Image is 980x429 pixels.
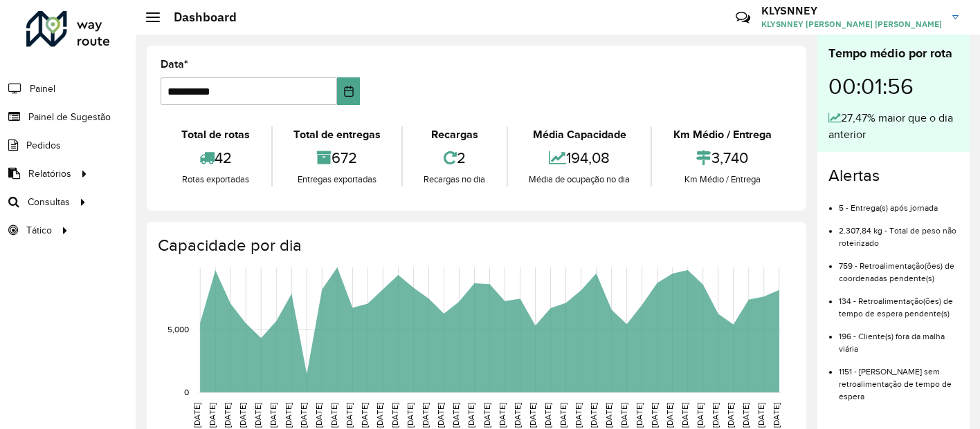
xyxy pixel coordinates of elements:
text: [DATE] [284,403,293,428]
button: Choose Date [337,77,360,105]
text: [DATE] [498,403,507,428]
h4: Capacidade por dia [158,236,792,256]
text: [DATE] [680,403,689,428]
text: [DATE] [543,403,552,428]
li: 2.307,84 kg - Total de peso não roteirizado [839,214,959,249]
span: Pedidos [26,138,61,153]
span: Painel de Sugestão [28,110,111,124]
text: [DATE] [513,403,522,428]
div: Tempo médio por rota [828,44,959,63]
div: Rotas exportadas [164,173,268,187]
div: 672 [276,143,399,173]
div: 00:01:56 [828,63,959,110]
div: Média Capacidade [511,126,648,143]
h4: Alertas [828,166,959,186]
div: Total de entregas [276,126,399,143]
text: [DATE] [589,403,598,428]
li: 759 - Retroalimentação(ões) de coordenadas pendente(s) [839,249,959,285]
div: 3,740 [655,143,789,173]
text: [DATE] [375,403,384,428]
text: [DATE] [466,403,475,428]
text: [DATE] [299,403,308,428]
text: [DATE] [650,403,659,428]
text: [DATE] [696,403,705,428]
text: [DATE] [635,403,644,428]
text: [DATE] [741,403,750,428]
text: [DATE] [665,403,674,428]
text: [DATE] [208,403,217,428]
li: 196 - Cliente(s) fora da malha viária [839,320,959,355]
div: Km Médio / Entrega [655,173,789,187]
span: Consultas [28,195,70,209]
div: Média de ocupação no dia [511,173,648,187]
text: [DATE] [436,403,445,428]
text: [DATE] [528,403,537,428]
label: Data [161,56,188,73]
text: 0 [184,388,189,397]
div: Recargas [406,126,503,143]
h2: Dashboard [160,10,237,25]
text: [DATE] [482,403,491,428]
li: 1151 - [PERSON_NAME] sem retroalimentação de tempo de espera [839,355,959,403]
text: [DATE] [192,403,201,428]
text: [DATE] [451,403,460,428]
text: [DATE] [421,403,430,428]
text: [DATE] [390,403,399,428]
text: [DATE] [756,403,765,428]
text: [DATE] [604,403,613,428]
text: 5,000 [167,325,189,334]
text: [DATE] [238,403,247,428]
span: Relatórios [28,166,71,181]
text: [DATE] [772,403,781,428]
text: [DATE] [360,403,369,428]
text: [DATE] [345,403,354,428]
li: 134 - Retroalimentação(ões) de tempo de espera pendente(s) [839,285,959,320]
text: [DATE] [711,403,720,428]
text: [DATE] [726,403,735,428]
div: Total de rotas [164,126,268,143]
div: 2 [406,143,503,173]
text: [DATE] [619,403,628,428]
text: [DATE] [406,403,415,428]
text: [DATE] [223,403,232,428]
div: 27,47% maior que o dia anterior [828,110,959,143]
li: 5 - Entrega(s) após jornada [839,191,959,214]
span: Painel [30,82,55,96]
a: Contato Rápido [728,3,758,32]
div: 42 [164,143,268,173]
text: [DATE] [329,403,338,428]
div: Entregas exportadas [276,173,399,187]
text: [DATE] [559,403,568,428]
text: [DATE] [574,403,583,428]
div: 194,08 [511,143,648,173]
text: [DATE] [269,403,278,428]
text: [DATE] [253,403,262,428]
span: Tático [26,223,52,238]
div: Recargas no dia [406,173,503,187]
span: KLYSNNEY [PERSON_NAME] [PERSON_NAME] [761,18,942,30]
div: Km Médio / Entrega [655,126,789,143]
h3: KLYSNNEY [761,4,942,17]
text: [DATE] [314,403,323,428]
